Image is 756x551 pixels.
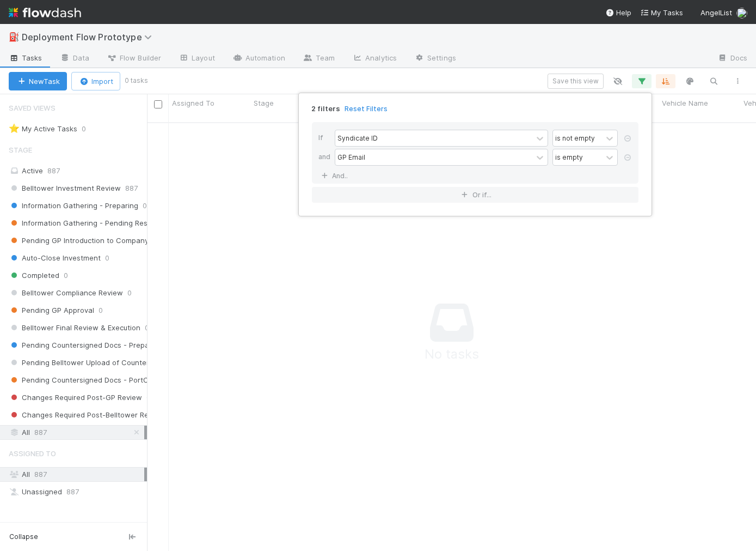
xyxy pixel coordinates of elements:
div: is empty [555,152,583,162]
div: and [318,149,335,168]
a: Reset Filters [345,104,388,113]
div: If [318,130,335,149]
div: GP Email [337,152,365,162]
div: Syndicate ID [337,133,378,143]
a: And.. [318,168,353,184]
button: Or if... [312,187,638,203]
span: 2 filters [311,104,340,113]
div: is not empty [555,133,595,143]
